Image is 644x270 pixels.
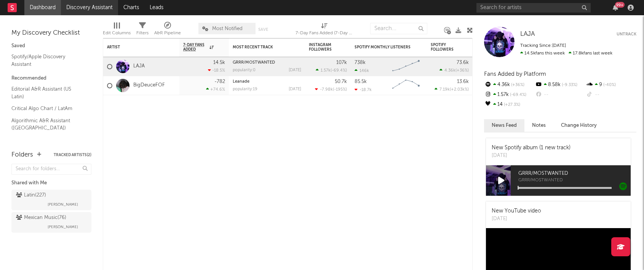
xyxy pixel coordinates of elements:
[535,80,585,90] div: 8.58k
[212,26,243,31] span: Most Notified
[16,191,46,200] div: Latin ( 227 )
[518,178,631,183] span: GRRR/MOSTWANTED
[48,222,78,232] span: [PERSON_NAME]
[233,68,256,72] div: popularity: 0
[389,57,423,76] svg: Chart title
[431,43,457,52] div: Spotify Followers
[289,87,301,91] div: [DATE]
[11,74,91,83] div: Recommended
[509,93,526,97] span: -69.4 %
[332,69,346,73] span: -69.4 %
[296,29,353,38] div: 7-Day Fans Added (7-Day Fans Added)
[586,90,636,100] div: --
[335,79,347,84] div: 50.7k
[355,87,372,92] div: -18.7k
[492,144,570,152] div: New Spotify album (1 new track)
[484,90,535,100] div: 1.57k
[233,87,257,91] div: popularity: 19
[553,119,604,132] button: Change History
[136,29,149,38] div: Filters
[355,60,366,65] div: 738k
[107,45,164,50] div: Artist
[492,215,541,223] div: [DATE]
[484,80,535,90] div: 4.36k
[520,30,535,38] a: LAJA
[520,51,612,56] span: 17.8k fans last week
[389,76,423,95] svg: Chart title
[370,23,427,34] input: Search...
[11,164,91,175] input: Search for folders...
[492,207,541,215] div: New YouTube video
[503,103,520,107] span: +27.3 %
[133,63,145,70] a: LAJA
[355,45,412,50] div: Spotify Monthly Listeners
[206,87,225,92] div: +74.6 %
[484,119,524,132] button: News Feed
[615,2,625,8] div: 99 +
[524,119,553,132] button: Notes
[233,61,301,65] div: GRRR/MOSTWANTED
[484,100,535,110] div: 14
[439,68,469,73] div: ( )
[11,53,84,68] a: Spotify/Apple Discovery Assistant
[233,80,249,84] a: Leanade
[520,51,565,56] span: 14.5k fans this week
[213,60,225,65] div: 14.5k
[435,87,469,92] div: ( )
[484,71,546,77] span: Fans Added by Platform
[233,61,275,65] a: GRRR/MOSTWANTED
[11,190,91,210] a: Latin(227)[PERSON_NAME]
[457,60,469,65] div: 73.6k
[492,152,570,160] div: [DATE]
[520,43,566,48] span: Tracking Since: [DATE]
[11,42,91,51] div: Saved
[11,85,84,101] a: Editorial A&R Assistant (US Latin)
[520,31,535,37] span: LAJA
[334,88,346,92] span: -195 %
[309,43,336,52] div: Instagram Followers
[11,179,91,188] div: Shared with Me
[208,68,225,73] div: -18.5 %
[233,80,301,84] div: Leanade
[11,104,84,113] a: Critical Algo Chart / LatAm
[451,88,468,92] span: +2.03k %
[439,88,450,92] span: 7.19k
[457,79,469,84] div: 13.6k
[48,200,78,209] span: [PERSON_NAME]
[54,153,91,157] button: Tracked Artists(2)
[136,19,149,41] div: Filters
[320,88,333,92] span: -7.98k
[315,87,347,92] div: ( )
[321,69,331,73] span: 1.57k
[11,29,91,38] div: My Discovery Checklist
[510,83,524,87] span: +36 %
[103,19,131,41] div: Edit Columns
[561,83,577,87] span: -9.33 %
[233,45,290,50] div: Most Recent Track
[355,68,369,73] div: 146k
[214,79,225,84] div: -782
[336,60,347,65] div: 107k
[296,19,353,41] div: 7-Day Fans Added (7-Day Fans Added)
[289,68,301,72] div: [DATE]
[103,29,131,38] div: Edit Columns
[444,69,455,73] span: 4.36k
[535,90,585,100] div: --
[617,30,636,38] button: Untrack
[183,43,208,52] span: 7-Day Fans Added
[613,5,618,11] button: 99+
[16,213,66,222] div: Mexican Music ( 76 )
[11,117,84,132] a: Algorithmic A&R Assistant ([GEOGRAPHIC_DATA])
[11,150,33,160] div: Folders
[154,29,181,38] div: A&R Pipeline
[355,79,367,84] div: 85.5k
[11,136,84,152] a: Algorithmic A&R Assistant ([GEOGRAPHIC_DATA])
[316,68,347,73] div: ( )
[476,3,591,13] input: Search for artists
[602,83,616,87] span: -40 %
[457,69,468,73] span: +36 %
[154,19,181,41] div: A&R Pipeline
[586,80,636,90] div: 9
[133,82,165,89] a: BigDeuceFOF
[11,212,91,233] a: Mexican Music(76)[PERSON_NAME]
